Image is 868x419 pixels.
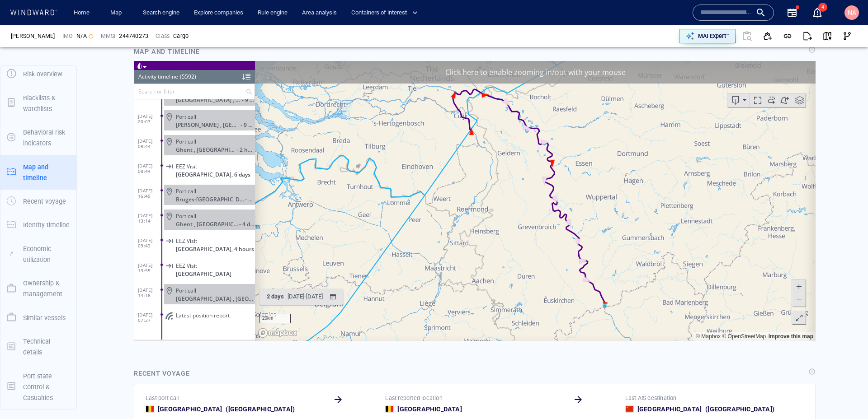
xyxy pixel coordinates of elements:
span: - 2 hours [103,85,121,92]
span: [DATE] 08:44 [4,102,28,113]
a: [GEOGRAPHIC_DATA] [637,404,702,414]
span: [DATE] 07:27 [4,251,28,262]
span: ( [226,405,228,413]
button: Export report [797,26,817,46]
button: NA [843,4,861,22]
a: Port state Control & Casualties [0,382,76,391]
span: Port call [42,52,62,59]
dl: [DATE] 08:44Port callGhent , [GEOGRAPHIC_DATA]- 2 hours [4,71,121,96]
span: Ghent , [GEOGRAPHIC_DATA] [42,85,103,92]
button: 2 days[DATE]-[DATE] [126,228,209,244]
p: Risk overview [23,69,62,79]
a: Economic utilization [0,249,76,258]
dl: [DATE] 13:55EEZ Visit[GEOGRAPHIC_DATA] [4,195,121,220]
span: ) [292,405,295,413]
span: [DATE] 13:14 [4,152,28,163]
button: Behavioral risk indicators [0,121,76,155]
div: Map and timeline [130,42,203,61]
p: Last port call [146,394,179,402]
div: Recent voyage [134,368,190,379]
div: Ghent , Belgium- 4 days [42,160,121,167]
div: (5592) [46,9,62,23]
button: Export vessel information [594,33,616,46]
span: - 2 days [111,135,121,142]
div: Toggle map information layers [658,33,672,46]
span: Port call [42,77,62,84]
button: Add to vessel list [758,26,778,46]
span: 4 [818,3,827,12]
span: 2 days [133,232,150,239]
a: Explore companies [190,5,247,21]
dl: [DATE] 20:07Port call[PERSON_NAME] , [GEOGRAPHIC_DATA]- 9 hours [4,46,121,71]
p: MMSI [101,32,116,40]
button: View on map [817,26,837,46]
span: ) [772,405,774,413]
button: Map and timeline [0,155,76,190]
button: Recent voyage [0,190,76,213]
button: Blacklists & watchlists [0,86,76,121]
div: Schore , Netherlands- 9 hours [42,61,121,67]
span: ( [705,405,708,413]
p: Technical details [23,336,70,358]
span: Port call [42,127,62,134]
p: Last AIS destination [625,394,677,402]
span: N/A [76,32,87,40]
div: Ghent , Belgium- 2 hours [42,85,121,92]
button: Economic utilization [0,237,76,272]
span: Port call [42,152,62,158]
div: [GEOGRAPHIC_DATA] [703,402,776,416]
p: Recent voyage [23,196,66,207]
span: [GEOGRAPHIC_DATA] [42,209,98,216]
div: [PERSON_NAME] , [GEOGRAPHIC_DATA] [42,61,107,67]
a: Map [107,5,128,21]
div: Antwerpen , Belgium [42,234,121,241]
span: [DATE] 09:43 [4,177,28,187]
p: Similar vessels [23,312,66,323]
dl: [DATE] 07:27Latest position report [4,245,121,270]
button: Home [67,5,96,21]
div: [PERSON_NAME] [11,32,55,40]
p: Economic utilization [23,243,70,265]
span: Port call [42,226,62,233]
div: Amsterdam , Netherlands- 9 hours [42,36,121,42]
div: [GEOGRAPHIC_DATA] [396,402,463,416]
div: Belgium [385,405,394,413]
p: Identity timeline [23,219,70,230]
a: Technical details [0,342,76,350]
a: Ownership & management [0,284,76,293]
span: NA [848,9,856,16]
span: Latest position report [42,251,96,258]
a: Search engine [139,5,183,21]
a: Map and timeline [0,168,76,176]
span: [GEOGRAPHIC_DATA], 4 hours [42,185,120,191]
button: Risk overview [0,62,76,86]
button: Create an AOI. [643,33,658,46]
a: Similar vessels [0,313,76,321]
dl: [DATE] 08:44EEZ Visit[GEOGRAPHIC_DATA], 6 days [4,96,121,121]
button: Ownership & management [0,271,76,306]
span: [GEOGRAPHIC_DATA] , [GEOGRAPHIC_DATA] [42,36,108,42]
button: Map [103,5,132,21]
div: Toggle vessel historical path [630,33,643,46]
span: Bruges-[GEOGRAPHIC_DATA] , [GEOGRAPHIC_DATA] [42,135,111,142]
div: Bruges-Zeebrugge , Belgium- 2 days [42,135,121,142]
div: Belgium [146,405,154,413]
span: [DATE] 16:49 [4,127,28,138]
span: EEZ Visit [42,102,63,109]
dl: [DATE] 14:16Port call[GEOGRAPHIC_DATA] , [GEOGRAPHIC_DATA] [4,220,121,245]
p: Ownership & management [23,278,70,300]
dl: [DATE] 09:43EEZ Visit[GEOGRAPHIC_DATA], 4 hours [4,170,121,195]
a: Behavioral risk indicators [0,133,76,142]
div: 20km [126,253,157,262]
a: [GEOGRAPHIC_DATA] [158,404,222,414]
div: China [625,405,634,413]
iframe: Chat [830,378,861,412]
span: [DATE] 14:16 [4,226,28,237]
a: Area analysis [298,5,340,21]
a: Mapbox [562,272,587,279]
button: Identity timeline [0,213,76,237]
